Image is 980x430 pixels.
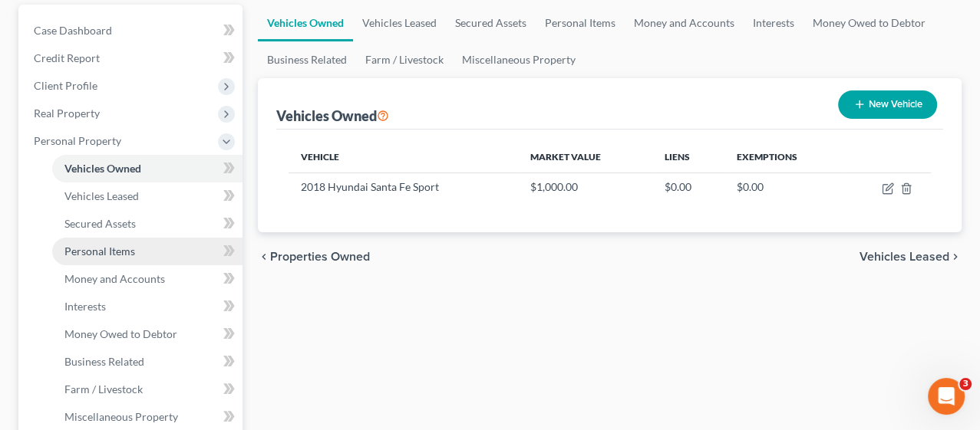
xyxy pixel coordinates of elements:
[64,327,177,340] span: Money Owed to Debtor
[652,172,724,202] td: $0.00
[518,172,652,202] td: $1,000.00
[64,355,144,368] span: Business Related
[34,134,121,147] span: Personal Property
[625,5,744,41] a: Money and Accounts
[838,90,937,119] button: New Vehicle
[860,251,962,263] button: Vehicles Leased chevron_right
[64,300,106,313] span: Interests
[949,251,962,263] i: chevron_right
[724,142,844,172] th: Exemptions
[518,142,652,172] th: Market Value
[536,5,625,41] a: Personal Items
[64,382,143,396] span: Farm / Livestock
[289,142,518,172] th: Vehicle
[52,238,243,265] a: Personal Items
[724,172,844,202] td: $0.00
[64,217,136,230] span: Secured Assets
[52,348,243,376] a: Business Related
[52,210,243,238] a: Secured Assets
[52,320,243,348] a: Money Owed to Debtor
[21,44,243,72] a: Credit Report
[52,376,243,403] a: Farm / Livestock
[270,251,370,263] span: Properties Owned
[959,378,972,390] span: 3
[928,378,965,415] iframe: Intercom live chat
[860,251,949,263] span: Vehicles Leased
[34,24,112,37] span: Case Dashboard
[258,5,353,41] a: Vehicles Owned
[34,107,100,120] span: Real Property
[356,41,453,78] a: Farm / Livestock
[64,272,165,285] span: Money and Accounts
[353,5,446,41] a: Vehicles Leased
[453,41,585,78] a: Miscellaneous Property
[52,182,243,210] a: Vehicles Leased
[64,189,139,202] span: Vehicles Leased
[258,41,356,78] a: Business Related
[258,251,270,263] i: chevron_left
[276,107,389,125] div: Vehicles Owned
[52,265,243,293] a: Money and Accounts
[803,5,935,41] a: Money Owed to Debtor
[744,5,803,41] a: Interests
[21,17,243,44] a: Case Dashboard
[64,245,135,258] span: Personal Items
[64,162,141,175] span: Vehicles Owned
[34,79,97,92] span: Client Profile
[52,155,243,182] a: Vehicles Owned
[652,142,724,172] th: Liens
[52,293,243,320] a: Interests
[34,51,100,64] span: Credit Report
[64,410,178,423] span: Miscellaneous Property
[446,5,536,41] a: Secured Assets
[289,172,518,202] td: 2018 Hyundai Santa Fe Sport
[258,251,370,263] button: chevron_left Properties Owned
